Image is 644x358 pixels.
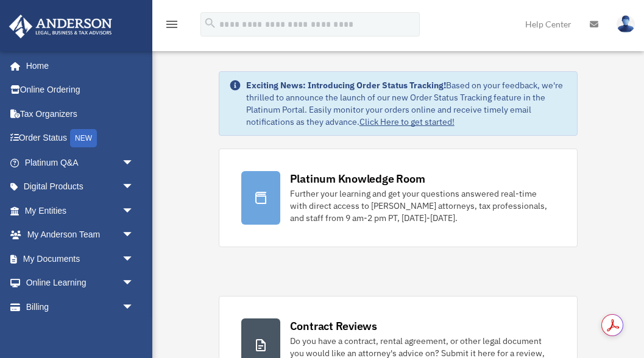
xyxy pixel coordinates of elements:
a: Platinum Knowledge Room Further your learning and get your questions answered real-time with dire... [219,149,578,247]
span: arrow_drop_down [122,175,146,200]
strong: Exciting News: Introducing Order Status Tracking! [246,80,446,91]
a: Online Ordering [9,78,152,102]
i: search [203,16,217,30]
span: arrow_drop_down [122,150,146,175]
a: My Documentsarrow_drop_down [9,247,152,271]
a: My Entitiesarrow_drop_down [9,198,152,223]
a: Home [9,54,146,78]
a: Online Learningarrow_drop_down [9,271,152,295]
a: Click Here to get started! [359,116,455,127]
img: User Pic [617,15,635,33]
a: Order StatusNEW [9,126,152,151]
div: Based on your feedback, we're thrilled to announce the launch of our new Order Status Tracking fe... [246,79,568,128]
a: Platinum Q&Aarrow_drop_down [9,150,152,175]
span: arrow_drop_down [122,247,146,272]
div: Contract Reviews [290,318,377,334]
img: Anderson Advisors Platinum Portal [5,15,116,38]
a: Billingarrow_drop_down [9,295,152,319]
a: Tax Organizers [9,102,152,126]
span: arrow_drop_down [122,198,146,223]
span: arrow_drop_down [122,223,146,248]
a: Digital Productsarrow_drop_down [9,175,152,199]
span: arrow_drop_down [122,295,146,320]
i: menu [165,17,179,32]
span: arrow_drop_down [122,271,146,296]
a: My Anderson Teamarrow_drop_down [9,223,152,247]
div: Platinum Knowledge Room [290,171,425,186]
div: NEW [70,129,97,147]
div: Further your learning and get your questions answered real-time with direct access to [PERSON_NAM... [290,188,556,224]
a: menu [165,21,179,32]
